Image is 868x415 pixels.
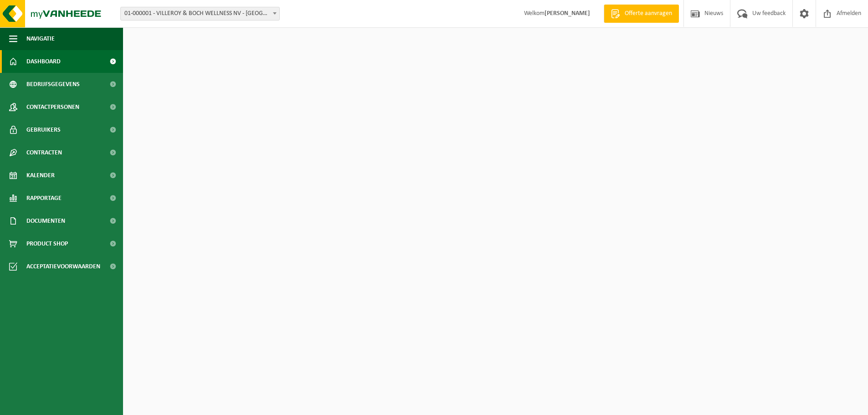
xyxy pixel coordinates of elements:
span: 01-000001 - VILLEROY & BOCH WELLNESS NV - ROESELARE [120,7,280,20]
span: Bedrijfsgegevens [26,73,80,96]
span: Navigatie [26,27,55,50]
strong: [PERSON_NAME] [544,10,590,17]
span: Documenten [26,210,65,232]
span: Contactpersonen [26,96,79,118]
a: Offerte aanvragen [604,5,679,23]
span: Dashboard [26,50,61,73]
span: Offerte aanvragen [622,9,674,18]
span: Acceptatievoorwaarden [26,255,100,278]
span: Rapportage [26,187,62,210]
span: Gebruikers [26,118,61,141]
span: Kalender [26,164,55,187]
span: Contracten [26,141,62,164]
span: 01-000001 - VILLEROY & BOCH WELLNESS NV - ROESELARE [121,7,279,20]
span: Product Shop [26,232,68,255]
